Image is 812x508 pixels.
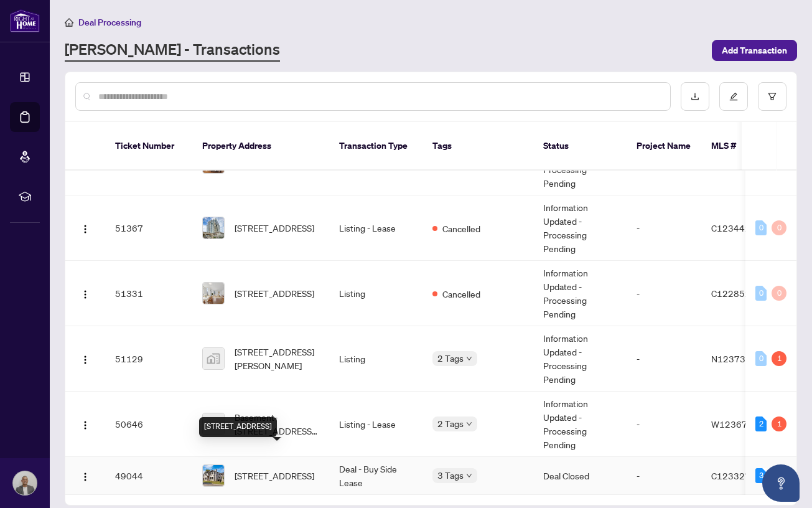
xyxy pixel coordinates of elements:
td: Information Updated - Processing Pending [533,326,627,392]
a: [PERSON_NAME] - Transactions [65,39,280,62]
td: Information Updated - Processing Pending [533,392,627,457]
button: Logo [75,414,95,434]
img: thumbnail-img [203,348,224,369]
div: 1 [772,416,786,431]
span: [STREET_ADDRESS] [235,221,314,235]
button: Open asap [762,464,800,502]
td: Deal Closed [533,457,627,495]
img: Logo [80,472,90,482]
td: Information Updated - Processing Pending [533,261,627,326]
button: Logo [75,349,95,369]
td: - [627,261,701,326]
img: Profile Icon [13,471,37,495]
th: Property Address [192,122,329,171]
td: - [627,195,701,261]
img: Logo [80,224,90,234]
img: thumbnail-img [203,283,224,304]
div: 0 [772,286,786,301]
img: Logo [80,355,90,365]
td: Listing - Lease [329,195,422,261]
span: home [65,18,73,27]
th: Tags [422,122,533,171]
th: Ticket Number [105,122,192,171]
span: down [466,355,472,362]
span: Deal Processing [78,17,141,28]
img: Logo [80,289,90,299]
td: - [627,392,701,457]
td: Listing - Lease [329,392,422,457]
span: Cancelled [442,222,480,235]
div: 0 [755,220,767,235]
td: 51129 [105,326,192,392]
td: - [627,457,701,495]
img: logo [10,9,40,32]
span: filter [768,92,777,101]
span: [STREET_ADDRESS] [235,286,314,300]
th: MLS # [701,122,776,171]
span: [STREET_ADDRESS] [235,469,314,482]
td: Listing [329,326,422,392]
button: download [681,82,709,111]
td: Deal - Buy Side Lease [329,457,422,495]
div: 0 [755,286,767,301]
button: Logo [75,283,95,303]
span: Add Transaction [722,40,787,60]
span: Cancelled [442,287,480,301]
span: C12285295 [711,288,762,299]
td: Listing [329,261,422,326]
td: - [627,326,701,392]
span: Basement-[STREET_ADDRESS][PERSON_NAME] [235,410,319,438]
span: down [466,421,472,427]
span: 2 Tags [437,351,464,365]
button: edit [719,82,748,111]
span: C12344209 [711,222,762,233]
span: 2 Tags [437,416,464,431]
th: Project Name [627,122,701,171]
th: Transaction Type [329,122,422,171]
div: 2 [755,416,767,431]
button: filter [758,82,786,111]
td: 49044 [105,457,192,495]
span: W12367792 [711,418,764,430]
button: Add Transaction [712,40,797,61]
img: thumbnail-img [203,465,224,486]
span: down [466,473,472,479]
span: edit [729,92,738,101]
div: 1 [772,351,786,366]
button: Logo [75,218,95,238]
img: Logo [80,420,90,430]
div: 0 [772,220,786,235]
span: download [691,92,699,101]
td: 51367 [105,195,192,261]
td: 50646 [105,392,192,457]
img: thumbnail-img [203,217,224,238]
span: [STREET_ADDRESS][PERSON_NAME] [235,345,319,372]
div: 0 [755,351,767,366]
button: Logo [75,466,95,486]
td: 51331 [105,261,192,326]
span: 3 Tags [437,468,464,482]
div: [STREET_ADDRESS] [199,417,277,437]
div: 3 [755,468,767,483]
span: N12373461 [711,353,762,364]
td: Information Updated - Processing Pending [533,195,627,261]
th: Status [533,122,627,171]
span: C12332770 [711,470,762,481]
